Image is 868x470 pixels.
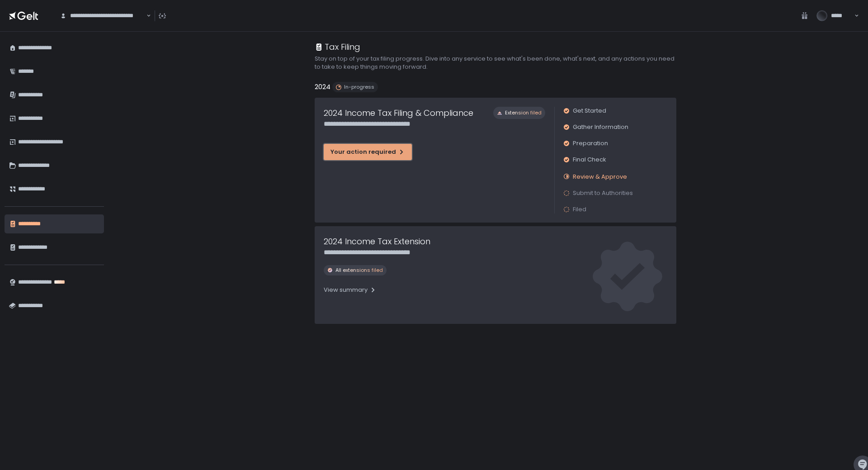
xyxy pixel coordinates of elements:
[315,55,676,71] h2: Stay on top of your tax filing progress. Dive into any service to see what's been done, what's ne...
[505,109,542,116] span: Extension filed
[344,84,374,90] span: In-progress
[335,267,383,274] span: All extensions filed
[573,189,633,197] span: Submit to Authorities
[324,286,377,294] div: View summary
[324,235,430,247] h1: 2024 Income Tax Extension
[324,283,377,297] button: View summary
[315,41,360,53] div: Tax Filing
[573,123,628,131] span: Gather Information
[573,172,627,181] span: Review & Approve
[330,148,405,156] div: Your action required
[324,107,473,119] h1: 2024 Income Tax Filing & Compliance
[573,205,586,214] span: Filed
[573,139,608,147] span: Preparation
[315,82,330,92] h2: 2024
[145,11,146,20] input: Search for option
[573,107,606,115] span: Get Started
[54,6,151,25] div: Search for option
[324,144,412,160] button: Your action required
[573,156,606,164] span: Final Check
